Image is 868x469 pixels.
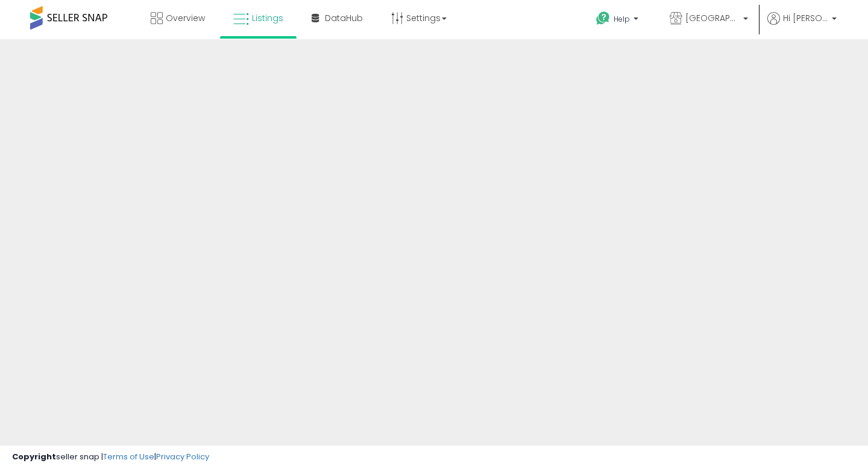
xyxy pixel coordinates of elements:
[783,12,828,24] span: Hi [PERSON_NAME]
[156,451,209,462] a: Privacy Policy
[252,12,283,24] span: Listings
[596,11,611,26] i: Get Help
[12,451,56,462] strong: Copyright
[103,451,154,462] a: Terms of Use
[614,14,630,24] span: Help
[767,12,837,39] a: Hi [PERSON_NAME]
[12,452,209,463] div: seller snap | |
[166,12,205,24] span: Overview
[685,12,740,24] span: [GEOGRAPHIC_DATA]
[325,12,363,24] span: DataHub
[587,2,650,39] a: Help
